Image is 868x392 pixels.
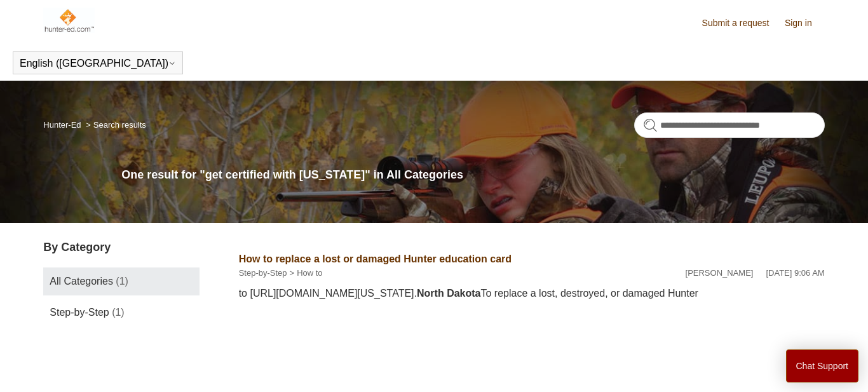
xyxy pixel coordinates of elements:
li: Step-by-Step [239,267,287,280]
a: Step-by-Step [239,268,287,278]
li: How to [287,267,323,280]
button: Chat Support [786,349,859,382]
em: Dakota [447,288,480,299]
a: All Categories (1) [43,267,200,295]
button: English ([GEOGRAPHIC_DATA]) [20,58,176,69]
input: Search [634,112,825,138]
img: Hunter-Ed Help Center home page [43,8,95,33]
a: How to replace a lost or damaged Hunter education card [239,253,512,264]
h1: One result for "get certified with [US_STATE]" in All Categories [121,166,824,184]
a: Step-by-Step (1) [43,299,200,327]
span: Step-by-Step [50,307,109,318]
li: Search results [83,120,146,130]
a: Hunter-Ed [43,120,81,130]
li: Hunter-Ed [43,120,83,130]
span: (1) [116,276,128,287]
span: All Categories [50,276,113,287]
h3: By Category [43,239,200,256]
a: How to [297,268,322,278]
div: to [URL][DOMAIN_NAME][US_STATE]. To replace a lost, destroyed, or damaged Hunter [239,286,825,301]
li: [PERSON_NAME] [686,267,754,280]
span: (1) [112,307,125,318]
em: North [417,288,444,299]
a: Submit a request [702,17,782,30]
a: Sign in [785,17,825,30]
time: 07/28/2022, 09:06 [766,268,824,278]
